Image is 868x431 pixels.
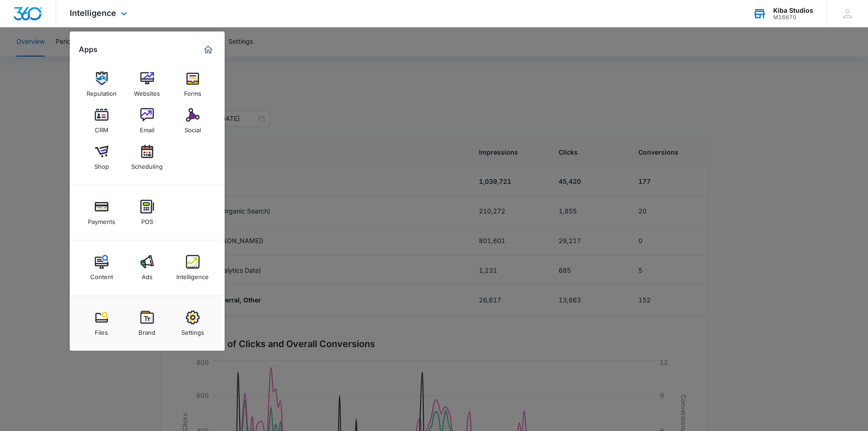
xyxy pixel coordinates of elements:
[84,195,119,230] a: Payments
[142,269,153,280] div: Ads
[184,85,201,97] div: Forms
[175,67,210,102] a: Forms
[130,250,164,285] a: Ads
[201,42,216,57] a: Marketing 360® Dashboard
[84,306,119,341] a: Files
[84,140,119,175] a: Shop
[130,140,164,175] a: Scheduling
[181,324,204,336] div: Settings
[88,213,115,225] div: Payments
[84,67,119,102] a: Reputation
[175,250,210,285] a: Intelligence
[95,324,108,336] div: Files
[84,250,119,285] a: Content
[130,306,164,341] a: Brand
[773,7,813,14] div: account name
[175,306,210,341] a: Settings
[79,45,98,54] h2: Apps
[141,213,153,225] div: POS
[773,14,813,21] div: account id
[175,104,210,138] a: Social
[176,269,209,280] div: Intelligence
[84,104,119,138] a: CRM
[70,8,116,18] span: Intelligence
[90,269,113,280] div: Content
[130,67,164,102] a: Websites
[87,85,117,97] div: Reputation
[94,158,109,170] div: Shop
[95,122,108,134] div: CRM
[140,122,154,134] div: Email
[130,195,164,230] a: POS
[139,324,155,336] div: Brand
[131,158,163,170] div: Scheduling
[185,122,201,134] div: Social
[134,85,160,97] div: Websites
[130,104,164,138] a: Email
